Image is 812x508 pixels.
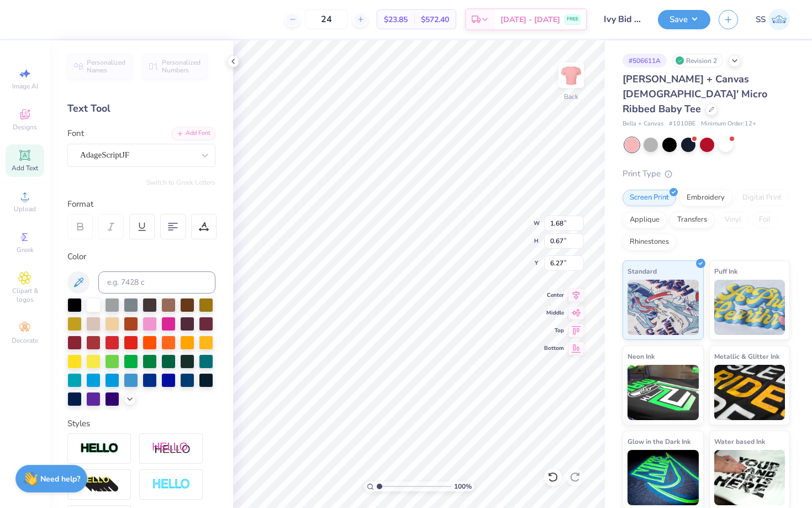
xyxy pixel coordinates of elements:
input: – – [305,9,348,29]
span: Minimum Order: 12 + [701,119,756,129]
div: Back [564,92,578,102]
span: Center [544,291,564,299]
span: Metallic & Glitter Ink [714,350,779,362]
span: [DATE] - [DATE] [500,14,560,25]
img: Negative Space [152,478,191,491]
div: Screen Print [623,190,676,206]
span: Middle [544,309,564,317]
div: Print Type [623,167,790,180]
span: Standard [628,265,657,277]
span: $572.40 [421,14,449,25]
span: Decorate [12,336,38,345]
div: Applique [623,212,667,228]
button: Save [658,10,710,29]
div: Text Tool [67,101,215,116]
div: Styles [67,417,215,430]
div: Rhinestones [623,234,676,250]
span: # 1010BE [669,119,695,129]
div: Foil [752,212,778,228]
span: Top [544,327,564,334]
img: Shaiya Sayani [768,9,790,30]
a: SS [756,9,790,30]
img: Neon Ink [628,365,699,420]
span: Neon Ink [628,350,655,362]
div: # 506611A [623,54,667,67]
span: Bottom [544,344,564,352]
span: Personalized Names [87,59,126,74]
img: Back [560,64,582,86]
div: Embroidery [679,190,732,206]
strong: Need help? [40,474,80,484]
span: Upload [14,205,36,213]
span: Bella + Canvas [623,119,663,129]
span: Designs [13,123,37,132]
img: Standard [628,280,699,335]
img: Puff Ink [714,280,785,335]
img: 3d Illusion [80,476,119,494]
span: Greek [17,245,34,254]
img: Glow in the Dark Ink [628,450,699,505]
span: Clipart & logos [6,286,44,304]
input: Untitled Design [595,8,650,30]
span: $23.85 [384,14,408,25]
div: Transfers [670,212,714,228]
span: 100 % [454,481,472,491]
input: e.g. 7428 c [98,271,215,294]
span: Image AI [12,82,38,91]
span: Water based Ink [714,436,765,447]
div: Revision 2 [672,54,723,67]
img: Shadow [152,442,191,455]
button: Switch to Greek Letters [146,178,215,187]
span: Puff Ink [714,265,737,277]
label: Font [67,127,84,140]
img: Stroke [80,442,119,455]
span: FREE [567,15,578,23]
div: Vinyl [718,212,748,228]
div: Color [67,250,215,263]
span: SS [756,13,766,26]
span: Personalized Numbers [162,59,201,74]
div: Digital Print [735,190,789,206]
div: Add Font [172,127,215,140]
span: Add Text [12,164,38,172]
span: Glow in the Dark Ink [628,436,690,447]
img: Water based Ink [714,450,785,505]
span: [PERSON_NAME] + Canvas [DEMOGRAPHIC_DATA]' Micro Ribbed Baby Tee [623,72,767,116]
div: Format [67,198,217,211]
img: Metallic & Glitter Ink [714,365,785,420]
